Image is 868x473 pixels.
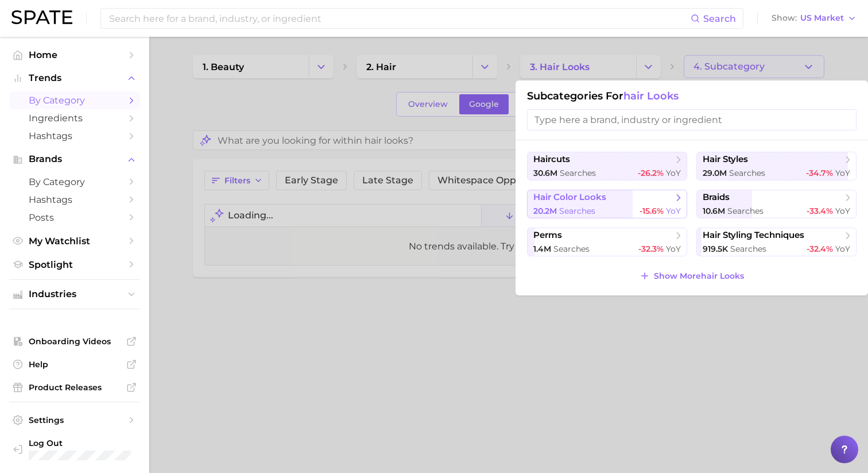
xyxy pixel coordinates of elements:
span: Onboarding Videos [29,336,121,347]
span: YoY [666,206,681,216]
span: YoY [666,168,681,178]
span: by Category [29,176,121,187]
span: braids [703,192,730,203]
span: Show [772,15,797,21]
a: My Watchlist [9,232,140,250]
span: hair styling techniques [703,230,804,241]
span: -33.4% [807,206,833,216]
span: 20.2m [533,206,557,216]
span: 1.4m [533,244,551,254]
h1: Subcategories for [527,90,857,102]
a: Product Releases [9,379,140,396]
a: Help [9,356,140,373]
input: Search here for a brand, industry, or ingredient [108,9,691,28]
span: 30.6m [533,168,557,178]
a: Settings [9,412,140,429]
span: Industries [29,289,121,299]
span: searches [727,206,764,216]
span: Product Releases [29,382,121,393]
span: -26.2% [638,168,664,178]
span: searches [560,168,596,178]
a: Ingredients [9,109,140,127]
span: -32.3% [638,244,664,254]
span: My Watchlist [29,236,121,247]
a: Hashtags [9,127,140,145]
a: by Category [9,173,140,191]
span: Settings [29,415,121,425]
span: YoY [666,244,681,254]
span: by Category [29,95,121,106]
button: braids10.6m searches-33.4% YoY [696,190,857,218]
span: -32.4% [807,244,833,254]
span: Trends [29,73,121,83]
button: perms1.4m searches-32.3% YoY [527,228,687,256]
input: Type here a brand, industry or ingredient [527,109,857,130]
span: Search [703,13,736,24]
span: -15.6% [640,206,664,216]
button: ShowUS Market [769,11,859,26]
button: hair styles29.0m searches-34.7% YoY [696,152,857,180]
span: YoY [835,244,850,254]
span: hair styles [703,154,748,165]
span: YoY [835,168,850,178]
span: searches [729,168,765,178]
span: hair looks [623,90,679,102]
a: Home [9,46,140,64]
button: Trends [9,70,140,87]
span: Spotlight [29,259,121,270]
a: Hashtags [9,191,140,209]
span: Show More hair looks [654,271,744,281]
span: hair color looks [533,192,606,203]
span: Ingredients [29,113,121,124]
span: 10.6m [703,206,725,216]
span: -34.7% [806,168,833,178]
span: US Market [800,15,844,21]
span: searches [559,206,595,216]
a: Log out. Currently logged in with e-mail valdrin@spate.nyc. [9,434,140,464]
button: Brands [9,151,140,168]
span: searches [553,244,590,254]
span: perms [533,230,562,241]
span: Home [29,49,121,60]
button: Industries [9,286,140,303]
span: Log Out [29,438,131,448]
span: Hashtags [29,130,121,141]
button: hair color looks20.2m searches-15.6% YoY [527,190,687,218]
button: haircuts30.6m searches-26.2% YoY [527,152,687,180]
button: hair styling techniques919.5k searches-32.4% YoY [696,228,857,256]
span: haircuts [533,154,570,165]
button: Show Morehair looks [637,268,746,284]
a: Spotlight [9,256,140,274]
span: Hashtags [29,194,121,205]
a: Onboarding Videos [9,333,140,350]
span: searches [730,244,766,254]
a: by Category [9,91,140,109]
span: 919.5k [703,244,728,254]
span: Brands [29,154,121,164]
a: Posts [9,209,140,226]
span: YoY [835,206,850,216]
img: SPATE [11,10,72,24]
span: Help [29,359,121,370]
span: 29.0m [703,168,727,178]
span: Posts [29,212,121,223]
